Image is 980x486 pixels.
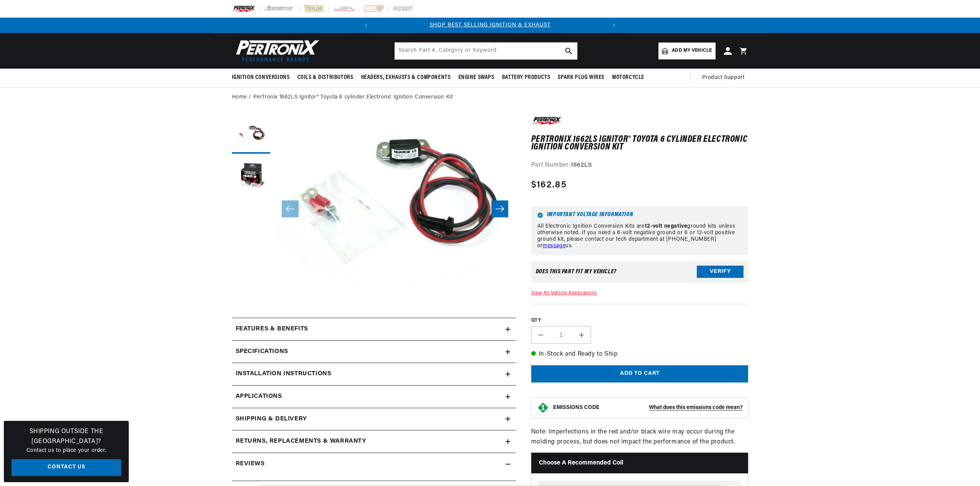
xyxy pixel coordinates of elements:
a: PerTronix 1662LS Ignitor® Toyota 6 cylinder Electronic Ignition Conversion Kit [253,93,453,102]
p: In-Stock and Ready to Ship [531,350,749,360]
span: Coils & Distributors [297,74,353,82]
span: Spark Plug Wires [558,74,604,82]
button: Add to cart [531,365,749,383]
strong: What does this emissions code mean? [649,405,742,410]
summary: Returns, Replacements & Warranty [232,430,516,453]
a: Contact Us [11,459,121,476]
button: Translation missing: en.sections.announcements.next_announcement [606,18,622,33]
h2: Specifications [236,347,288,357]
strong: 1662LS [571,162,592,168]
div: Does This part fit My vehicle? [536,269,617,275]
a: Add my vehicle [658,43,715,59]
a: Home [232,93,247,102]
h2: Features & Benefits [236,324,308,334]
button: search button [560,43,577,59]
a: SHOP BEST SELLING IGNITION & EXHAUST [430,22,551,28]
summary: Features & Benefits [232,318,516,340]
p: Contact us to place your order. [11,447,121,455]
h2: Returns, Replacements & Warranty [236,437,366,447]
summary: Coils & Distributors [294,69,357,87]
summary: Motorcycle [608,69,648,87]
button: Verify [697,266,744,278]
strong: 12-volt negative [645,223,688,229]
nav: breadcrumbs [232,93,749,102]
button: EMISSIONS CODEWhat does this emissions code mean? [553,404,743,411]
strong: EMISSIONS CODE [553,405,599,410]
h2: Installation instructions [236,369,332,379]
summary: Product Support [702,69,749,87]
summary: Specifications [232,341,516,363]
span: Headers, Exhausts & Components [361,74,451,82]
media-gallery: Gallery Viewer [232,115,516,302]
a: View All Vehicle Applications [531,291,597,296]
span: $162.85 [531,178,566,192]
summary: Engine Swaps [455,69,498,87]
button: Slide left [282,200,299,217]
h6: Important Voltage Information [537,212,742,218]
summary: Headers, Exhausts & Components [357,69,455,87]
a: Applications [232,386,516,408]
h2: Shipping & Delivery [236,414,307,424]
summary: Spark Plug Wires [554,69,608,87]
button: Load image 2 in gallery view [232,158,270,196]
span: Engine Swaps [458,74,494,82]
input: Search Part #, Category or Keyword [395,43,577,59]
summary: Shipping & Delivery [232,408,516,430]
summary: Installation instructions [232,363,516,385]
div: Part Number: [531,161,749,171]
summary: Battery Products [498,69,554,87]
img: Emissions code [537,402,549,414]
span: Product Support [702,74,745,82]
h2: Reviews [236,459,265,469]
h1: PerTronix 1662LS Ignitor® Toyota 6 cylinder Electronic Ignition Conversion Kit [531,136,749,151]
span: Battery Products [502,74,550,82]
label: QTY [531,317,749,324]
h3: Shipping Outside the [GEOGRAPHIC_DATA]? [11,427,121,447]
span: Ignition Conversions [232,74,290,82]
slideshow-component: Translation missing: en.sections.announcements.announcement_bar [213,18,768,33]
span: Add my vehicle [672,47,712,54]
div: 1 of 2 [374,21,606,30]
summary: Reviews [232,453,516,475]
button: Load image 1 in gallery view [232,115,270,154]
summary: Ignition Conversions [232,69,294,87]
img: Pertronix [232,38,320,64]
span: Motorcycle [612,74,644,82]
span: Applications [236,392,282,402]
button: Translation missing: en.sections.announcements.previous_announcement [358,18,374,33]
h2: Choose a Recommended Coil [531,453,749,473]
div: Announcement [374,21,606,30]
p: All Electronic Ignition Conversion Kits are ground kits unless otherwise noted. If you need a 6-v... [537,223,742,249]
a: message [543,243,565,249]
button: Slide right [491,200,508,217]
